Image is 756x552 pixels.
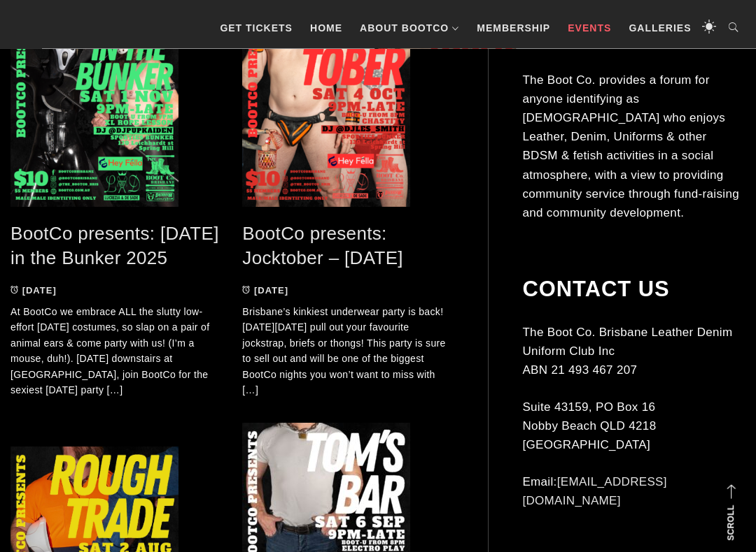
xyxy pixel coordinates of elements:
p: The Boot Co. provides a forum for anyone identifying as [DEMOGRAPHIC_DATA] who enjoys Leather, De... [522,71,745,224]
a: Home [303,7,349,49]
h2: Contact Us [522,277,745,303]
a: BootCo presents: [DATE] in the Bunker 2025 [10,224,219,269]
p: Brisbane’s kinkiest underwear party is back! [DATE][DATE] pull out your favourite jockstrap, brie... [242,305,453,398]
a: [DATE] [10,286,57,296]
p: The Boot Co. Brisbane Leather Denim Uniform Club Inc ABN 21 493 467 207 [522,324,745,381]
p: Suite 43159, PO Box 16 Nobby Beach QLD 4218 [GEOGRAPHIC_DATA] [522,398,745,456]
p: At BootCo we embrace ALL the slutty low-effort [DATE] costumes, so slap on a pair of animal ears ... [10,305,221,398]
a: BootCo presents: Jocktober – [DATE] [242,224,403,269]
a: [EMAIL_ADDRESS][DOMAIN_NAME] [522,476,667,508]
a: GET TICKETS [213,7,300,49]
a: Membership [470,7,557,49]
p: Email: [522,473,745,511]
a: Events [561,7,618,49]
strong: Scroll [726,505,736,541]
a: About BootCo [353,7,466,49]
a: [DATE] [242,286,288,296]
time: [DATE] [22,286,57,296]
time: [DATE] [254,286,288,296]
a: Galleries [622,7,698,49]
